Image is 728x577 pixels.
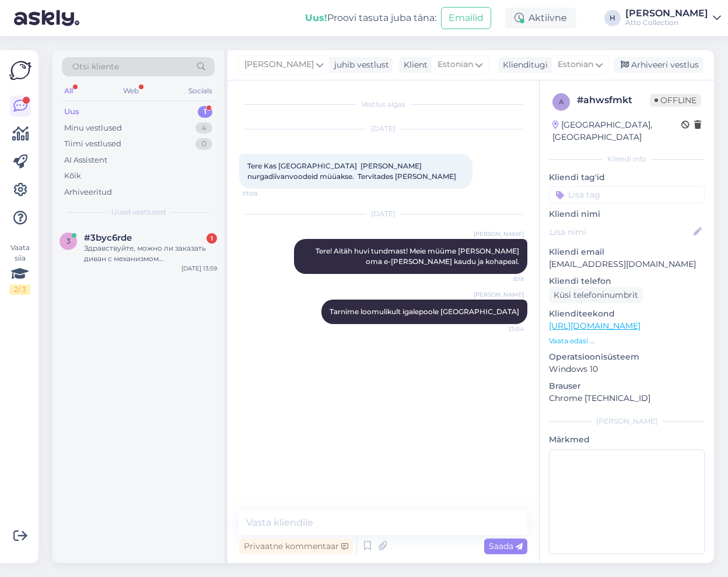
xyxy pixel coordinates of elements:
div: [DATE] [239,209,527,219]
div: 1 [206,233,217,244]
span: Estonian [437,58,473,71]
p: Operatsioonisüsteem [549,351,705,363]
div: Web [121,83,141,98]
div: H [604,10,621,26]
div: 1 [198,106,212,118]
span: Uued vestlused [111,207,166,217]
div: # ahwsfmkt [577,93,650,107]
p: Kliendi email [549,246,705,258]
div: Privaatne kommentaar [239,539,353,554]
div: [DATE] 13:59 [181,264,217,273]
div: Küsi telefoninumbrit [549,287,643,303]
span: Tere! Aitäh huvi tundmast! Meie müüme [PERSON_NAME] oma e-[PERSON_NAME] kaudu ja kohapeal. [316,247,521,266]
img: Askly Logo [9,59,32,82]
div: All [62,83,75,98]
div: Klienditugi [498,59,548,71]
span: 13:04 [480,325,524,333]
div: AI Assistent [64,154,107,166]
span: [PERSON_NAME] [474,290,524,299]
div: Proovi tasuta juba täna: [305,11,436,25]
div: Aktiivne [505,8,576,29]
div: Atto Collection [625,18,708,27]
div: Vaata siia [9,242,30,295]
p: Märkmed [549,434,705,446]
span: Otsi kliente [72,61,119,73]
b: Uus! [305,12,327,23]
span: #3byc6rde [84,233,132,243]
div: 4 [195,122,212,134]
span: Estonian [558,58,593,71]
span: 17:08 [243,189,286,198]
div: Arhiveeri vestlus [614,57,703,73]
p: Klienditeekond [549,308,705,320]
p: [EMAIL_ADDRESS][DOMAIN_NAME] [549,258,705,270]
span: [PERSON_NAME] [474,230,524,238]
span: 8:18 [480,275,524,283]
div: Uus [64,106,79,118]
input: Lisa tag [549,186,705,203]
div: [PERSON_NAME] [625,9,708,18]
div: Kõik [64,170,81,182]
p: Kliendi nimi [549,208,705,220]
span: Saada [489,541,523,551]
div: Tiimi vestlused [64,138,121,150]
span: Tere Kas [GEOGRAPHIC_DATA] [PERSON_NAME] nurgadiivanvoodeid müüakse. Tervitades [PERSON_NAME] [247,161,456,181]
div: juhib vestlust [330,59,389,71]
div: Kliendi info [549,154,705,164]
span: Tarnime loomulikult igalepoole [GEOGRAPHIC_DATA] [330,307,519,316]
p: Brauser [549,380,705,392]
input: Lisa nimi [549,226,691,238]
p: Windows 10 [549,363,705,375]
div: Socials [186,83,215,98]
p: Chrome [TECHNICAL_ID] [549,392,705,404]
div: Klient [399,59,428,71]
div: [PERSON_NAME] [549,416,705,427]
div: Minu vestlused [64,122,122,134]
div: 2 / 3 [9,284,30,295]
span: Offline [650,94,701,107]
a: [PERSON_NAME]Atto Collection [625,9,721,27]
a: [URL][DOMAIN_NAME] [549,321,640,331]
div: Arhiveeritud [64,187,112,198]
span: 3 [66,237,71,245]
span: a [559,97,564,106]
button: Emailid [441,7,491,29]
div: 0 [195,138,212,150]
div: [DATE] [239,124,527,134]
p: Kliendi telefon [549,275,705,287]
div: [GEOGRAPHIC_DATA], [GEOGRAPHIC_DATA] [552,119,681,143]
div: Здравствуйте, можно ли заказать диван с механизмом [PERSON_NAME] , длина 120см [84,243,217,264]
p: Kliendi tag'id [549,171,705,184]
span: [PERSON_NAME] [244,58,314,71]
div: Vestlus algas [239,99,527,110]
p: Vaata edasi ... [549,336,705,346]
